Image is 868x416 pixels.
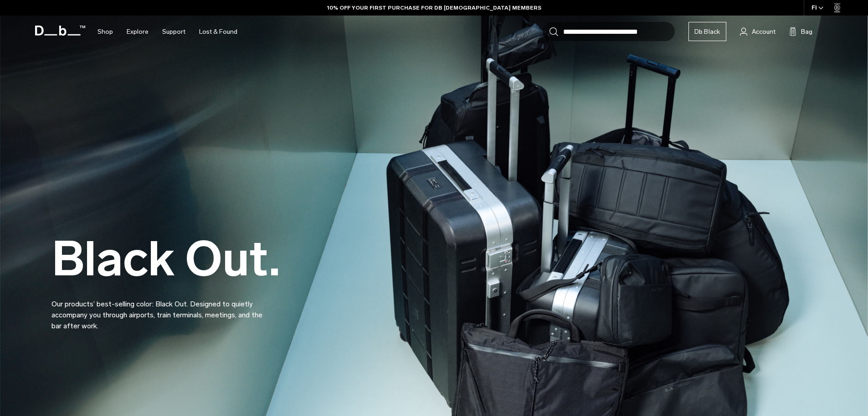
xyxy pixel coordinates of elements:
[162,16,185,48] a: Support
[51,288,270,332] p: Our products’ best-selling color: Black Out. Designed to quietly accompany you through airports, ...
[688,22,726,41] a: Db Black
[91,16,244,48] nav: Main Navigation
[327,4,541,12] a: 10% OFF YOUR FIRST PURCHASE FOR DB [DEMOGRAPHIC_DATA] MEMBERS
[740,26,776,37] a: Account
[789,26,812,37] button: Bag
[801,27,812,37] span: Bag
[98,16,113,48] a: Shop
[127,16,149,48] a: Explore
[752,27,776,37] span: Account
[51,235,280,283] h2: Black Out.
[199,16,237,48] a: Lost & Found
